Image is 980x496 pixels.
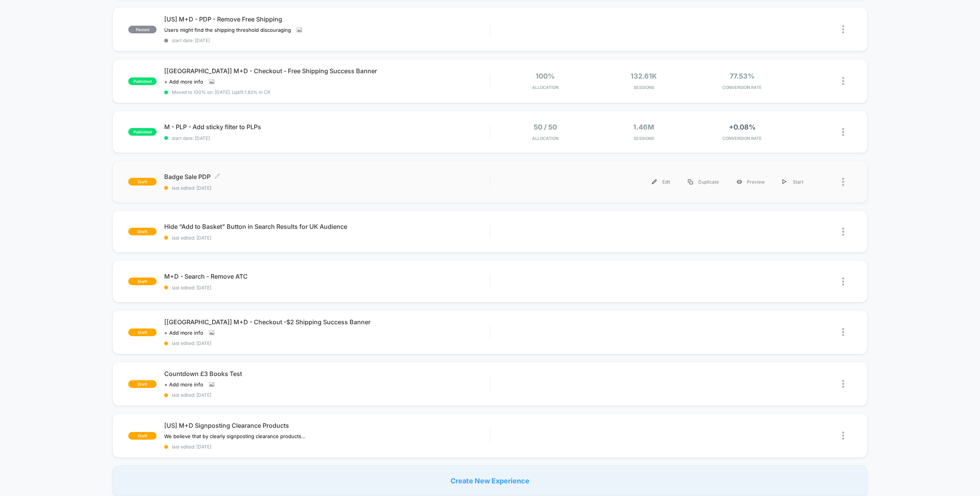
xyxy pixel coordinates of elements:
[164,79,203,85] span: + Add more info
[596,136,691,141] span: Sessions
[729,123,756,131] span: +0.08%
[128,26,157,33] span: paused
[728,173,774,191] div: Preview
[164,235,490,241] span: last edited: [DATE]
[164,444,490,450] span: last edited: [DATE]
[164,67,490,75] span: [[GEOGRAPHIC_DATA]] M+D - Checkout - Free Shipping Success Banner
[842,178,844,186] img: close
[842,25,844,33] img: close
[596,85,691,90] span: Sessions
[164,185,490,191] span: last edited: [DATE]
[842,328,844,336] img: close
[842,77,844,85] img: close
[532,136,559,141] span: Allocation
[128,380,157,388] span: draft
[679,173,728,191] div: Duplicate
[695,85,789,90] span: CONVERSION RATE
[695,136,789,141] span: CONVERSION RATE
[128,128,157,136] span: published
[164,318,490,326] span: [[GEOGRAPHIC_DATA]] M+D - Checkout -$2 Shipping Success Banner
[774,173,812,191] div: Start
[128,278,157,285] span: draft
[164,381,203,388] span: + Add more info
[688,179,693,184] img: menu
[534,123,557,131] span: 50 / 50
[164,38,490,43] span: start date: [DATE]
[842,228,844,236] img: close
[128,77,157,85] span: published
[164,330,203,336] span: + Add more info
[164,340,490,346] span: last edited: [DATE]
[536,72,555,80] span: 100%
[164,27,291,33] span: Users might find the shipping threshold discouraging
[164,135,490,141] span: start date: [DATE]
[128,228,157,235] span: draft
[164,433,306,439] span: We believe that by clearly signposting clearance products that can be purchased at a significant ...
[164,123,490,131] span: M - PLP - Add sticky filter to PLPs
[643,173,679,191] div: Edit
[164,173,490,181] span: Badge Sale PDP
[782,179,786,184] img: menu
[842,278,844,286] img: close
[164,223,490,230] span: Hide “Add to Basket” Button in Search Results for UK Audience
[128,328,157,336] span: draft
[164,392,490,398] span: last edited: [DATE]
[164,273,490,280] span: M+D - Search - Remove ATC
[532,85,559,90] span: Allocation
[164,15,490,23] span: [US] M+D - PDP - Remove Free Shipping
[164,422,490,429] span: [US] M+D Signposting Clearance Products
[630,72,657,80] span: 132.61k
[128,432,157,440] span: draft
[842,128,844,136] img: close
[730,72,755,80] span: 77.53%
[652,179,657,184] img: menu
[633,123,654,131] span: 1.46M
[842,380,844,388] img: close
[164,285,490,291] span: last edited: [DATE]
[172,89,270,95] span: Moved to 100% on: [DATE] . Uplift: 1.83% in CR
[113,465,867,496] div: Create New Experience
[164,370,490,378] span: Countdown £3 Books Test
[128,178,157,186] span: draft
[842,432,844,440] img: close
